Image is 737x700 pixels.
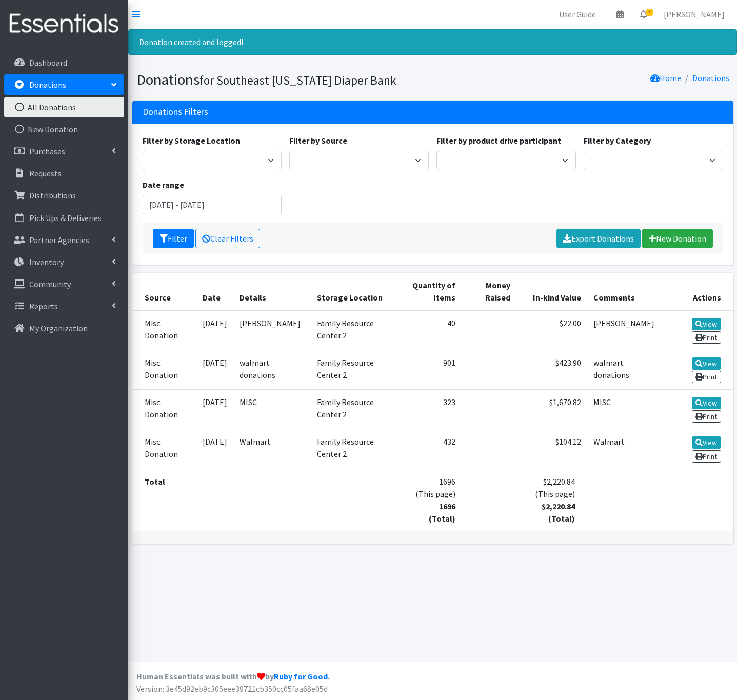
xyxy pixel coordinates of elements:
a: Donations [692,73,729,83]
a: Distributions [4,185,124,206]
strong: Total [145,476,165,487]
td: Family Resource Center 2 [311,350,393,389]
td: [PERSON_NAME] [233,310,311,350]
p: Requests [29,168,62,178]
a: [PERSON_NAME] [655,4,733,25]
p: Partner Agencies [29,235,89,245]
td: Family Resource Center 2 [311,429,393,469]
p: Inventory [29,257,64,267]
a: 3 [632,4,655,25]
td: MISC [233,390,311,429]
td: Family Resource Center 2 [311,390,393,429]
td: 901 [394,350,462,389]
p: Pick Ups & Deliveries [29,213,102,223]
td: MISC [587,390,665,429]
a: Ruby for Good [274,671,328,682]
th: Date [196,273,233,310]
td: Misc. Donation [132,390,196,429]
h1: Donations [136,71,429,89]
a: Reports [4,296,124,316]
td: Family Resource Center 2 [311,310,393,350]
td: walmart donations [587,350,665,389]
td: $1,670.82 [516,390,587,429]
p: Distributions [29,190,76,201]
td: 1696 (This page) [394,469,462,531]
label: Filter by Category [584,134,651,147]
button: Filter [153,229,194,248]
a: View [692,318,721,330]
td: [PERSON_NAME] [587,310,665,350]
strong: Human Essentials was built with by . [136,671,330,682]
td: walmart donations [233,350,311,389]
a: Dashboard [4,52,124,73]
span: Version: 3e45d92eb9c305eee39721cb350cc05faa68e05d [136,684,328,694]
td: [DATE] [196,429,233,469]
a: Purchases [4,141,124,162]
td: $22.00 [516,310,587,350]
label: Date range [143,178,184,191]
td: $2,220.84 (This page) [516,469,587,531]
label: Filter by Storage Location [143,134,240,147]
img: HumanEssentials [4,7,124,41]
a: Requests [4,163,124,184]
td: Misc. Donation [132,350,196,389]
td: [DATE] [196,310,233,350]
strong: 1696 (Total) [429,501,455,524]
a: New Donation [642,229,713,248]
a: Donations [4,74,124,95]
a: New Donation [4,119,124,139]
p: Donations [29,79,66,90]
p: Dashboard [29,57,67,68]
a: Home [650,73,681,83]
a: My Organization [4,318,124,338]
td: 40 [394,310,462,350]
a: Partner Agencies [4,230,124,250]
td: 432 [394,429,462,469]
th: Actions [665,273,733,310]
th: Source [132,273,196,310]
span: 3 [646,9,653,16]
label: Filter by product drive participant [436,134,561,147]
a: View [692,397,721,409]
label: Filter by Source [289,134,347,147]
td: Misc. Donation [132,310,196,350]
td: Walmart [587,429,665,469]
a: Print [692,410,721,423]
th: Details [233,273,311,310]
p: My Organization [29,323,88,333]
p: Purchases [29,146,65,156]
a: Community [4,274,124,294]
div: Donation created and logged! [128,29,737,55]
a: All Donations [4,97,124,117]
td: $423.90 [516,350,587,389]
p: Reports [29,301,58,311]
a: View [692,357,721,370]
a: Print [692,371,721,383]
p: Community [29,279,71,289]
a: Inventory [4,252,124,272]
strong: $2,220.84 (Total) [542,501,575,524]
a: User Guide [551,4,604,25]
small: for Southeast [US_STATE] Diaper Bank [200,73,396,88]
a: Clear Filters [195,229,260,248]
td: $104.12 [516,429,587,469]
td: 323 [394,390,462,429]
th: Money Raised [462,273,516,310]
th: Quantity of Items [394,273,462,310]
input: January 1, 2011 - December 31, 2011 [143,195,282,214]
th: Storage Location [311,273,393,310]
td: Misc. Donation [132,429,196,469]
td: [DATE] [196,390,233,429]
a: Export Donations [556,229,641,248]
a: Print [692,450,721,463]
a: View [692,436,721,449]
td: Walmart [233,429,311,469]
th: In-kind Value [516,273,587,310]
a: Print [692,331,721,344]
a: Pick Ups & Deliveries [4,208,124,228]
th: Comments [587,273,665,310]
h3: Donations Filters [143,107,208,117]
td: [DATE] [196,350,233,389]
